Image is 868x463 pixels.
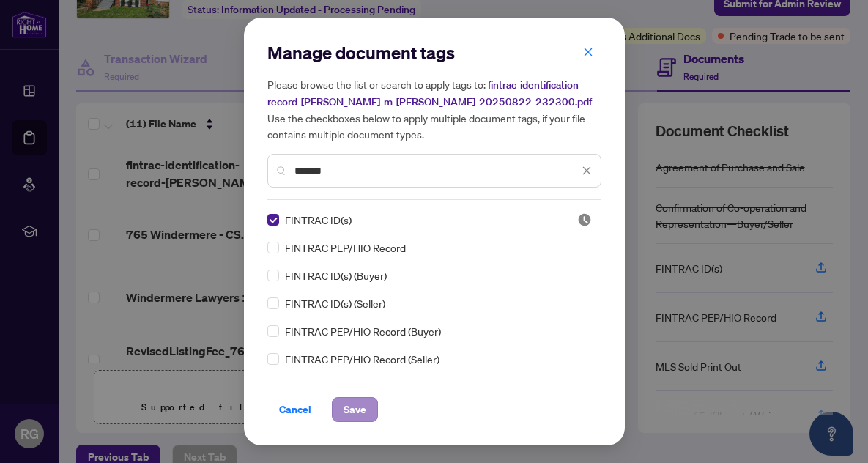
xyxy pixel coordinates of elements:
[344,398,366,421] span: Save
[285,240,406,256] span: FINTRAC PEP/HIO Record
[267,76,601,142] h5: Please browse the list or search to apply tags to: Use the checkboxes below to apply multiple doc...
[285,212,352,228] span: FINTRAC ID(s)
[267,41,601,64] h2: Manage document tags
[285,351,439,367] span: FINTRAC PEP/HIO Record (Seller)
[285,323,441,339] span: FINTRAC PEP/HIO Record (Buyer)
[285,295,385,311] span: FINTRAC ID(s) (Seller)
[582,166,592,176] span: close
[332,397,378,422] button: Save
[267,397,323,422] button: Cancel
[279,398,311,421] span: Cancel
[583,47,593,57] span: close
[577,212,592,227] span: Pending Review
[577,212,592,227] img: status
[285,267,387,284] span: FINTRAC ID(s) (Buyer)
